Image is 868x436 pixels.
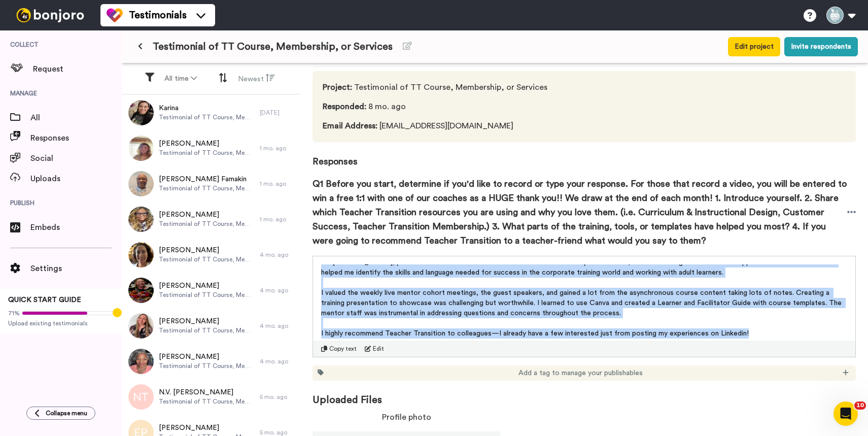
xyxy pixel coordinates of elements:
[128,136,154,161] img: 2b78eab9-2ba0-46d5-819e-b37d698a448e.jpeg
[784,37,858,56] button: Invite respondents
[128,242,154,267] img: 2ec58ffc-0feb-46af-a7cd-0bca642b31fd.jpeg
[30,132,122,144] span: Responses
[30,152,122,164] span: Social
[260,144,295,152] div: 1 mo. ago
[30,221,122,233] span: Embeds
[159,210,255,220] span: [PERSON_NAME]
[159,362,255,370] span: Testimonial of TT Course, Membership, or Services
[46,409,87,417] span: Collapse menu
[122,166,300,202] a: [PERSON_NAME] FamakinTestimonial of TT Course, Membership, or Services1 mo. ago
[159,326,255,334] span: Testimonial of TT Course, Membership, or Services
[128,349,154,374] img: 9c8550a9-21f4-473a-9165-40ba74b22087.jpeg
[260,357,295,365] div: 4 mo. ago
[159,352,255,362] span: [PERSON_NAME]
[159,397,255,406] span: Testimonial of TT Course, Membership, or Services
[159,220,255,228] span: Testimonial of TT Course, Membership, or Services
[321,330,749,337] span: I highly recommend Teacher Transition to colleagues—I already have a few interested just from pos...
[159,149,255,157] span: Testimonial of TT Course, Membership, or Services
[122,202,300,237] a: [PERSON_NAME]Testimonial of TT Course, Membership, or Services1 mo. ago
[122,130,300,166] a: [PERSON_NAME]Testimonial of TT Course, Membership, or Services1 mo. ago
[128,313,154,339] img: 2c916754-e682-43f0-aa0e-a75229573cf2.jpeg
[26,407,95,420] button: Collapse menu
[159,316,255,326] span: [PERSON_NAME]
[260,393,295,401] div: 5 mo. ago
[728,37,780,56] button: Edit project
[329,345,357,353] span: Copy text
[122,379,300,415] a: N.V. [PERSON_NAME]Testimonial of TT Course, Membership, or Services5 mo. ago
[30,262,122,275] span: Settings
[8,309,20,317] span: 71%
[260,215,295,223] div: 1 mo. ago
[159,423,255,433] span: [PERSON_NAME]
[260,109,295,117] div: [DATE]
[518,368,643,378] span: Add a tag to manage your publishables
[854,401,866,410] span: 10
[122,237,300,273] a: [PERSON_NAME]Testimonial of TT Course, Membership, or Services4 mo. ago
[323,122,377,130] span: Email Address :
[159,387,255,397] span: N.V. [PERSON_NAME]
[159,291,255,299] span: Testimonial of TT Course, Membership, or Services
[8,319,114,327] span: Upload existing testimonials
[260,251,295,259] div: 4 mo. ago
[159,113,255,121] span: Testimonial of TT Course, Membership, or Services
[129,8,187,22] span: Testimonials
[128,100,154,125] img: 776a9761-648c-4249-9033-29292ae28fc5.jpeg
[153,40,393,54] span: Testimonial of TT Course, Membership, or Services
[128,207,154,232] img: e308b5a2-1181-43fe-a31e-2fea2127d05f.jpeg
[30,173,122,185] span: Uploads
[159,139,255,149] span: [PERSON_NAME]
[382,411,431,423] span: Profile photo
[33,63,122,75] span: Request
[232,69,281,88] button: Newest
[321,289,844,317] span: I valued the weekly live mentor cohort meetings, the guest speakers, and gained a lot from the as...
[313,142,856,169] span: Responses
[834,401,858,426] iframe: Intercom live chat
[107,7,123,23] img: tm-color.svg
[260,286,295,294] div: 4 mo. ago
[159,103,255,113] span: Karina
[8,296,81,304] span: QUICK START GUIDE
[323,83,352,91] span: Project :
[159,281,255,291] span: [PERSON_NAME]
[159,255,255,263] span: Testimonial of TT Course, Membership, or Services
[158,70,203,88] button: All time
[159,174,255,184] span: [PERSON_NAME] Famakin
[122,308,300,344] a: [PERSON_NAME]Testimonial of TT Course, Membership, or Services4 mo. ago
[260,180,295,188] div: 1 mo. ago
[313,177,847,248] span: Q1 Before you start, determine if you'd like to record or type your response. For those that reco...
[159,245,255,255] span: [PERSON_NAME]
[373,345,384,353] span: Edit
[260,322,295,330] div: 4 mo. ago
[128,171,154,196] img: 1b6c6fe9-96c4-4fcf-b73d-bdbc1bafb4b8.png
[30,112,122,124] span: All
[122,273,300,308] a: [PERSON_NAME]Testimonial of TT Course, Membership, or Services4 mo. ago
[122,344,300,379] a: [PERSON_NAME]Testimonial of TT Course, Membership, or Services4 mo. ago
[12,8,88,22] img: bj-logo-header-white.svg
[159,184,255,192] span: Testimonial of TT Course, Membership, or Services
[323,81,547,93] span: Testimonial of TT Course, Membership, or Services
[122,95,300,130] a: KarinaTestimonial of TT Course, Membership, or Services[DATE]
[323,100,547,113] span: 8 mo. ago
[128,278,154,303] img: 5a30d316-5a40-439f-8bad-6147016afc5f.jpeg
[313,381,856,407] span: Uploaded Files
[113,308,122,317] div: Tooltip anchor
[323,103,366,111] span: Responded :
[128,384,154,410] img: nt.png
[323,120,547,132] span: [EMAIL_ADDRESS][DOMAIN_NAME]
